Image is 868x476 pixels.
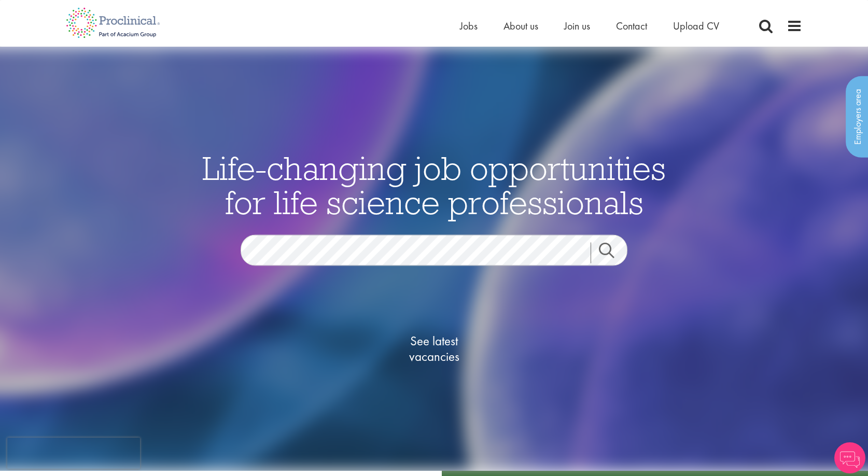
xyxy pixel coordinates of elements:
[202,147,666,222] span: Life-changing job opportunities for life science professionals
[834,442,865,473] img: Chatbot
[591,242,635,263] a: Job search submit button
[382,291,486,405] a: See latestvacancies
[382,333,486,364] span: See latest vacancies
[673,19,719,33] a: Upload CV
[564,19,590,33] a: Join us
[460,19,478,33] a: Jobs
[503,19,538,33] a: About us
[7,438,140,469] iframe: reCAPTCHA
[616,19,647,33] a: Contact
